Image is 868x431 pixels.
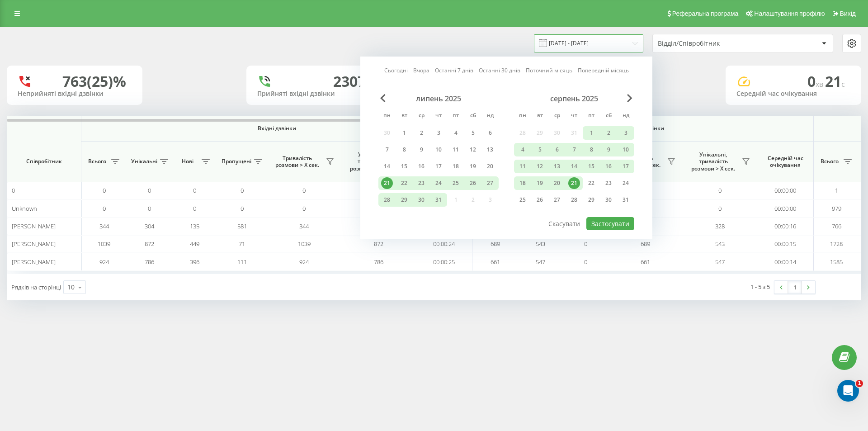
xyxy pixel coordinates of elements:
div: пт 8 серп 2025 р. [583,143,600,156]
span: 1039 [298,240,311,248]
a: Останні 30 днів [479,66,520,75]
span: 924 [99,258,109,266]
div: 17 [620,161,632,172]
td: 00:00:25 [416,253,472,270]
div: нд 20 лип 2025 р. [481,160,499,173]
a: Вчора [413,66,429,75]
div: 20 [551,177,563,189]
span: 0 [807,71,825,91]
div: 19 [467,161,479,172]
span: 581 [237,222,247,230]
div: нд 13 лип 2025 р. [481,143,499,156]
td: 00:00:00 [757,199,814,217]
div: 20 [484,161,496,172]
div: вт 8 лип 2025 р. [396,143,413,156]
div: 30 [603,194,614,206]
div: Відділ/Співробітник [658,40,766,47]
span: 0 [103,186,106,194]
div: чт 7 серп 2025 р. [566,143,583,156]
button: Застосувати [586,217,634,230]
span: 0 [193,186,196,194]
span: Тривалість розмови > Х сек. [271,155,323,169]
div: сб 19 лип 2025 р. [464,160,481,173]
span: 0 [12,186,15,194]
div: 31 [620,194,632,206]
span: Унікальні, тривалість розмови > Х сек. [687,151,739,172]
div: сб 2 серп 2025 р. [600,126,617,140]
div: ср 16 лип 2025 р. [413,160,430,173]
div: ср 27 серп 2025 р. [548,193,566,207]
div: 27 [551,194,563,206]
div: пт 1 серп 2025 р. [583,126,600,140]
div: 3 [620,127,632,139]
div: 2 [415,127,427,139]
div: вт 22 лип 2025 р. [396,176,413,190]
div: сб 16 серп 2025 р. [600,160,617,173]
div: 6 [484,127,496,139]
abbr: п’ятниця [585,109,598,123]
div: ср 6 серп 2025 р. [548,143,566,156]
div: вт 1 лип 2025 р. [396,126,413,140]
div: ср 2 лип 2025 р. [413,126,430,140]
div: чт 21 серп 2025 р. [566,176,583,190]
div: 23 [415,177,427,189]
span: 689 [641,240,650,248]
div: 10 [620,144,632,156]
div: пт 4 лип 2025 р. [447,126,464,140]
div: чт 3 лип 2025 р. [430,126,447,140]
div: нд 27 лип 2025 р. [481,176,499,190]
span: Unknown [12,204,37,213]
span: Next Month [627,94,632,102]
div: пт 29 серп 2025 р. [583,193,600,207]
span: 449 [190,240,199,248]
div: пт 22 серп 2025 р. [583,176,600,190]
abbr: четвер [567,109,581,123]
span: Вхідні дзвінки [105,125,448,132]
div: ср 23 лип 2025 р. [413,176,430,190]
div: 15 [585,161,597,172]
button: Скасувати [543,217,585,230]
div: 10 [67,283,75,292]
div: 29 [398,194,410,206]
span: 872 [145,240,154,248]
div: липень 2025 [378,94,499,103]
span: 1 [835,186,838,194]
div: чт 14 серп 2025 р. [566,160,583,173]
div: вт 29 лип 2025 р. [396,193,413,207]
div: 25 [517,194,528,206]
span: 0 [302,186,306,194]
span: 71 [239,240,245,248]
div: 15 [398,161,410,172]
div: пн 18 серп 2025 р. [514,176,531,190]
abbr: вівторок [533,109,547,123]
div: 3 [433,127,444,139]
div: пн 28 лип 2025 р. [378,193,396,207]
abbr: середа [550,109,564,123]
div: 19 [534,177,546,189]
div: чт 31 лип 2025 р. [430,193,447,207]
div: сб 30 серп 2025 р. [600,193,617,207]
div: пн 4 серп 2025 р. [514,143,531,156]
div: 26 [534,194,546,206]
span: Середній час очікування [764,155,807,169]
div: Неприйняті вхідні дзвінки [18,90,132,98]
td: 00:00:24 [416,235,472,253]
div: 27 [484,177,496,189]
td: 00:00:16 [757,218,814,235]
abbr: четвер [432,109,445,123]
div: чт 24 лип 2025 р. [430,176,447,190]
div: ср 20 серп 2025 р. [548,176,566,190]
div: серпень 2025 [514,94,634,103]
div: 24 [620,177,632,189]
div: сб 12 лип 2025 р. [464,143,481,156]
span: 396 [190,258,199,266]
span: 543 [536,240,545,248]
td: 00:00:00 [757,182,814,199]
div: 17 [433,161,444,172]
div: чт 10 лип 2025 р. [430,143,447,156]
div: 12 [467,144,479,156]
div: 8 [398,144,410,156]
div: 14 [568,161,580,172]
div: 24 [433,177,444,189]
abbr: понеділок [380,109,394,123]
